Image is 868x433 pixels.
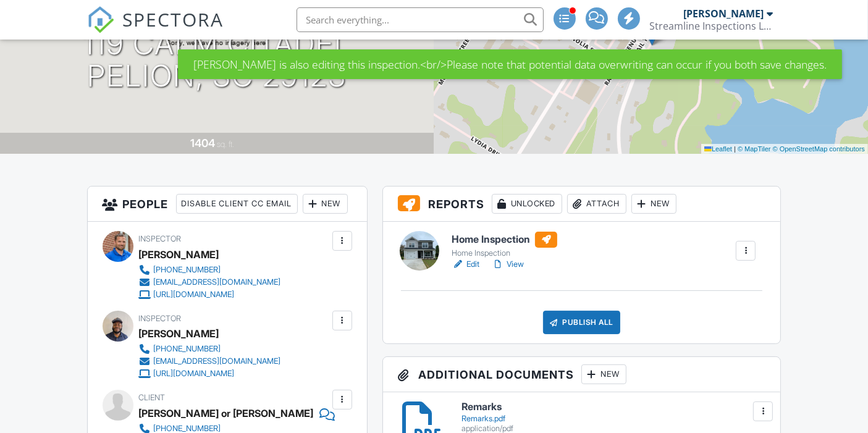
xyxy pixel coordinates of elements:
[139,404,314,422] div: [PERSON_NAME] or [PERSON_NAME]
[543,311,620,334] div: Publish All
[139,276,281,288] a: [EMAIL_ADDRESS][DOMAIN_NAME]
[154,290,235,300] div: [URL][DOMAIN_NAME]
[492,194,562,214] div: Unlocked
[461,401,765,413] h6: Remarks
[154,277,281,287] div: [EMAIL_ADDRESS][DOMAIN_NAME]
[139,324,219,343] div: [PERSON_NAME]
[139,343,281,355] a: [PHONE_NUMBER]
[452,232,557,259] a: Home Inspection Home Inspection
[492,258,524,271] a: View
[734,145,736,153] span: |
[139,314,182,323] span: Inspector
[139,355,281,368] a: [EMAIL_ADDRESS][DOMAIN_NAME]
[139,393,166,402] span: Client
[154,344,221,354] div: [PHONE_NUMBER]
[123,6,224,32] span: SPECTORA
[139,234,182,243] span: Inspector
[631,194,676,214] div: New
[154,369,235,379] div: [URL][DOMAIN_NAME]
[567,194,626,214] div: Attach
[139,245,219,264] div: [PERSON_NAME]
[684,7,764,20] div: [PERSON_NAME]
[461,401,765,433] a: Remarks Remarks.pdf application/pdf
[461,414,765,424] div: Remarks.pdf
[178,49,842,79] div: [PERSON_NAME] is also editing this inspection.<br/>Please note that potential data overwriting ca...
[297,7,544,32] input: Search everything...
[452,232,557,248] h6: Home Inspection
[154,265,221,275] div: [PHONE_NUMBER]
[190,137,215,149] div: 1404
[154,356,281,366] div: [EMAIL_ADDRESS][DOMAIN_NAME]
[773,145,865,153] a: © OpenStreetMap contributors
[303,194,348,214] div: New
[139,264,281,276] a: [PHONE_NUMBER]
[650,20,773,32] div: Streamline Inspections LLC
[176,194,298,214] div: Disable Client CC Email
[383,187,781,222] h3: Reports
[217,140,234,149] span: sq. ft.
[87,17,224,43] a: SPECTORA
[83,28,352,93] h1: 119 Calm Citadel Pelion, SC 29123
[581,364,626,384] div: New
[139,368,281,380] a: [URL][DOMAIN_NAME]
[704,145,732,153] a: Leaflet
[452,258,479,271] a: Edit
[139,288,281,301] a: [URL][DOMAIN_NAME]
[87,6,114,33] img: The Best Home Inspection Software - Spectora
[88,187,367,222] h3: People
[738,145,771,153] a: © MapTiler
[452,248,557,258] div: Home Inspection
[383,357,781,392] h3: Additional Documents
